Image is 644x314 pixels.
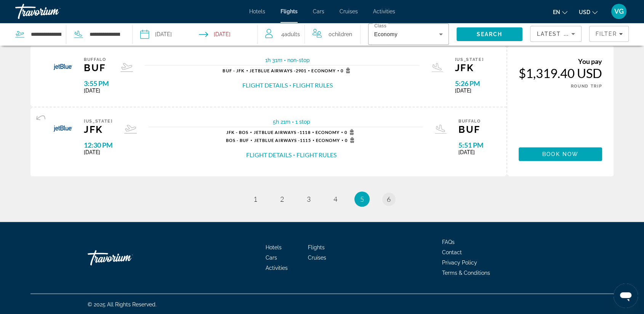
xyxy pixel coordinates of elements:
[280,8,298,14] a: Flights
[344,129,356,135] span: 0
[30,191,614,207] nav: Pagination
[332,31,352,37] span: Children
[287,57,310,63] span: non-stop
[258,23,360,46] button: Travelers: 4 adults, 0 children
[254,138,300,143] span: JetBlue Airways -
[328,29,352,40] span: 0
[387,195,391,203] span: 6
[374,31,397,37] span: Economy
[84,57,109,62] span: Buffalo
[609,3,629,19] button: User Menu
[84,79,109,88] span: 3:55 PM
[458,149,484,155] span: [DATE]
[316,138,340,143] span: Economy
[273,119,290,125] span: 5h 21m
[88,246,164,269] a: Go Home
[537,29,575,38] mat-select: Sort by
[595,31,617,37] span: Filter
[333,195,337,203] span: 4
[296,151,336,159] button: Flight Rules
[442,260,477,266] a: Privacy Policy
[360,195,364,203] span: 5
[242,81,288,89] button: Flight Details
[614,284,638,308] iframe: Button to launch messaging window
[345,137,357,143] span: 0
[589,26,629,42] button: Filters
[374,24,386,29] mat-label: Class
[253,130,300,135] span: JetBlue Airways -
[311,68,336,73] span: Economy
[223,68,245,73] span: BUF - JFK
[442,270,490,276] span: Terms & Conditions
[246,151,292,159] button: Flight Details
[455,88,484,94] span: [DATE]
[250,68,296,73] span: JetBlue Airways -
[308,255,326,261] span: Cruises
[250,68,306,73] span: 2901
[266,265,288,271] a: Activities
[265,57,282,63] span: 1h 31m
[84,124,113,135] span: JFK
[226,138,249,143] span: BOS - BUF
[15,2,91,21] a: Travorium
[308,244,325,250] a: Flights
[442,249,462,255] a: Contact
[53,57,72,76] img: Airline logo
[571,84,602,89] span: ROUND TRIP
[373,8,395,14] a: Activities
[455,57,484,62] span: [US_STATE]
[53,119,72,138] img: Airline logo
[140,23,172,46] button: Select depart date
[457,27,523,41] button: Search
[84,62,109,73] span: BUF
[458,119,484,124] span: Buffalo
[614,8,624,15] span: VG
[553,6,567,18] button: Change language
[537,31,590,37] span: Latest Arrival
[249,8,265,14] a: Hotels
[266,244,282,250] a: Hotels
[88,301,157,308] span: © 2025 All Rights Reserved.
[519,147,602,161] button: Book now
[341,67,352,73] span: 0
[542,151,578,157] span: Book now
[84,88,109,94] span: [DATE]
[579,6,598,18] button: Change currency
[295,119,310,125] span: 1 stop
[458,124,484,135] span: BUF
[84,119,113,124] span: [US_STATE]
[293,81,333,89] button: Flight Rules
[254,138,311,143] span: 1115
[284,31,300,37] span: Adults
[266,255,277,261] a: Cars
[226,130,249,135] span: JFK - BOS
[442,239,455,245] a: FAQs
[280,195,284,203] span: 2
[307,195,311,203] span: 3
[458,141,484,149] span: 5:51 PM
[313,8,324,14] a: Cars
[340,8,358,14] a: Cruises
[553,9,560,15] span: en
[253,130,310,135] span: 1118
[316,130,340,135] span: Economy
[455,62,484,73] span: JFK
[519,57,602,65] div: You pay
[199,23,231,46] button: Select return date
[455,79,484,88] span: 5:26 PM
[84,149,113,155] span: [DATE]
[253,195,257,203] span: 1
[579,9,590,15] span: USD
